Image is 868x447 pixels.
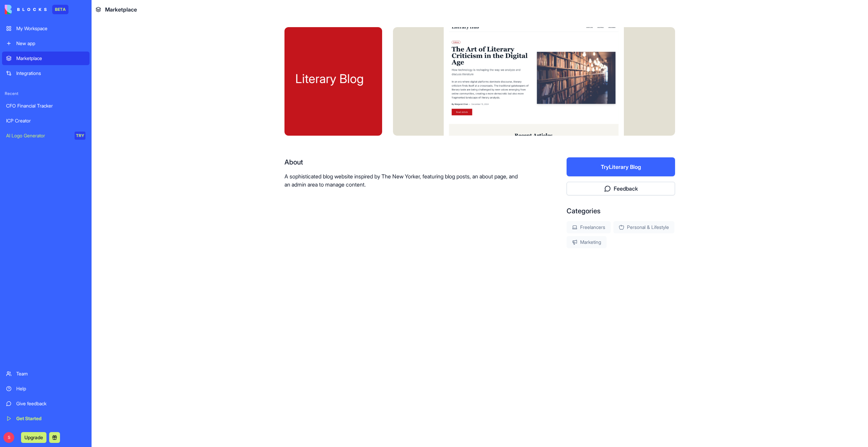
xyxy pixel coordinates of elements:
div: CFO Financial Tracker [6,102,85,109]
div: Team [16,370,85,377]
a: Marketplace [2,52,90,65]
p: A sophisticated blog website inspired by The New Yorker, featuring blog posts, an about page, and... [284,172,523,189]
div: Literary Blog [295,72,371,85]
img: logo [5,5,47,14]
a: Give feedback [2,397,90,410]
button: Feedback [567,182,675,195]
div: Personal & Lifestyle [613,221,674,233]
a: Team [2,367,90,381]
a: My Workspace [2,22,90,35]
a: Get Started [2,412,90,425]
div: Freelancers [567,221,611,233]
a: Help [2,382,90,395]
a: BETA [5,5,68,14]
div: My Workspace [16,25,85,32]
div: TRY [75,132,85,140]
div: Get Started [16,415,85,422]
div: BETA [52,5,68,14]
span: Marketplace [105,5,137,14]
a: ICP Creator [2,114,90,128]
span: S [3,432,14,443]
a: Upgrade [21,434,46,441]
div: About [284,157,523,167]
div: Marketing [567,236,607,248]
div: Categories [567,206,675,216]
button: Upgrade [21,432,46,443]
div: Integrations [16,70,85,77]
a: AI Logo GeneratorTRY [2,129,90,142]
div: Marketplace [16,55,85,62]
div: New app [16,40,85,47]
a: CFO Financial Tracker [2,99,90,113]
div: Give feedback [16,400,85,407]
button: TryLiterary Blog [567,157,675,176]
div: Help [16,385,85,392]
div: AI Logo Generator [6,132,70,139]
a: Integrations [2,66,90,80]
span: Recent [2,91,90,96]
div: ICP Creator [6,117,85,124]
a: New app [2,37,90,50]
